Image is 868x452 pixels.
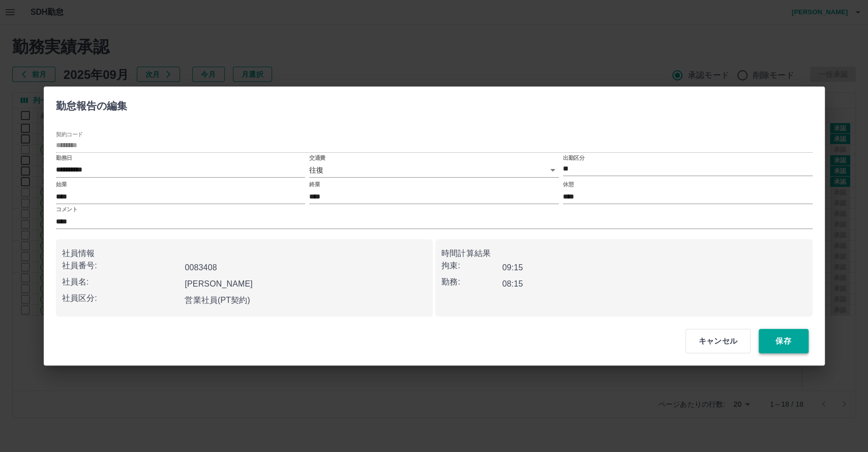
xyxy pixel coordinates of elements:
[56,181,67,188] label: 始業
[441,276,502,288] p: 勤務:
[309,181,320,188] label: 終業
[44,87,140,121] h2: 勤怠報告の編集
[563,181,574,188] label: 休憩
[185,279,253,288] b: [PERSON_NAME]
[185,296,250,304] b: 営業社員(PT契約)
[563,154,584,161] label: 出勤区分
[309,163,559,178] div: 往復
[502,279,523,288] b: 08:15
[56,154,72,161] label: 勤務日
[502,263,523,272] b: 09:15
[441,247,806,260] p: 時間計算結果
[441,260,502,272] p: 拘束:
[685,329,750,353] button: キャンセル
[56,206,77,213] label: コメント
[309,154,325,161] label: 交通費
[62,292,181,304] p: 社員区分:
[185,263,217,272] b: 0083408
[62,260,181,272] p: 社員番号:
[759,329,809,353] button: 保存
[56,130,83,138] label: 契約コード
[62,276,181,288] p: 社員名:
[62,247,427,260] p: 社員情報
